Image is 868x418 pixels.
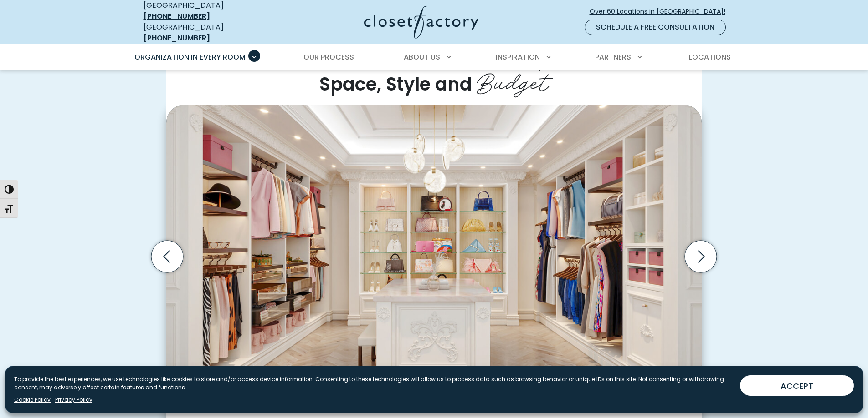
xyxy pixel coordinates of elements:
span: Partners [595,52,631,62]
span: Budget [477,62,549,98]
a: Schedule a Free Consultation [585,20,726,35]
a: [PHONE_NUMBER] [144,11,210,21]
button: ACCEPT [740,375,854,396]
a: Cookie Policy [14,396,51,404]
span: Space, Style and [319,71,472,97]
div: [GEOGRAPHIC_DATA] [144,22,276,44]
a: Over 60 Locations in [GEOGRAPHIC_DATA]! [589,4,733,20]
a: Privacy Policy [55,396,92,404]
img: White walk-in closet with ornate trim and crown molding, featuring glass shelving [166,105,702,383]
a: [PHONE_NUMBER] [144,33,210,43]
span: Our Process [303,52,354,62]
button: Next slide [681,237,720,276]
span: Locations [689,52,731,62]
span: Organization in Every Room [134,52,246,62]
span: Over 60 Locations in [GEOGRAPHIC_DATA]! [590,7,733,16]
button: Previous slide [148,237,187,276]
p: To provide the best experiences, we use technologies like cookies to store and/or access device i... [14,375,733,392]
span: About Us [404,52,440,62]
nav: Primary Menu [128,45,740,70]
img: Closet Factory Logo [364,5,478,39]
span: Inspiration [496,52,540,62]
